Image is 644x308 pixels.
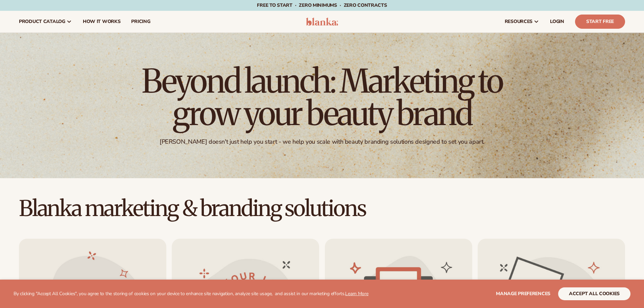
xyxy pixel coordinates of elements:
[558,287,630,300] button: accept all cookies
[575,15,625,29] a: Start Free
[496,290,550,297] span: Manage preferences
[19,19,65,24] span: product catalog
[499,11,545,32] a: resources
[496,287,550,300] button: Manage preferences
[550,19,564,24] span: LOGIN
[131,19,150,24] span: pricing
[77,11,126,32] a: How It Works
[126,11,156,32] a: pricing
[257,2,387,8] span: Free to start · ZERO minimums · ZERO contracts
[306,18,338,26] img: logo
[345,290,368,297] a: Learn More
[160,138,484,146] div: [PERSON_NAME] doesn't just help you start - we help you scale with beauty branding solutions desi...
[14,11,77,32] a: product catalog
[545,11,570,32] a: LOGIN
[505,19,532,24] span: resources
[83,19,121,24] span: How It Works
[14,291,368,297] p: By clicking "Accept All Cookies", you agree to the storing of cookies on your device to enhance s...
[136,65,508,130] h1: Beyond launch: Marketing to grow your beauty brand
